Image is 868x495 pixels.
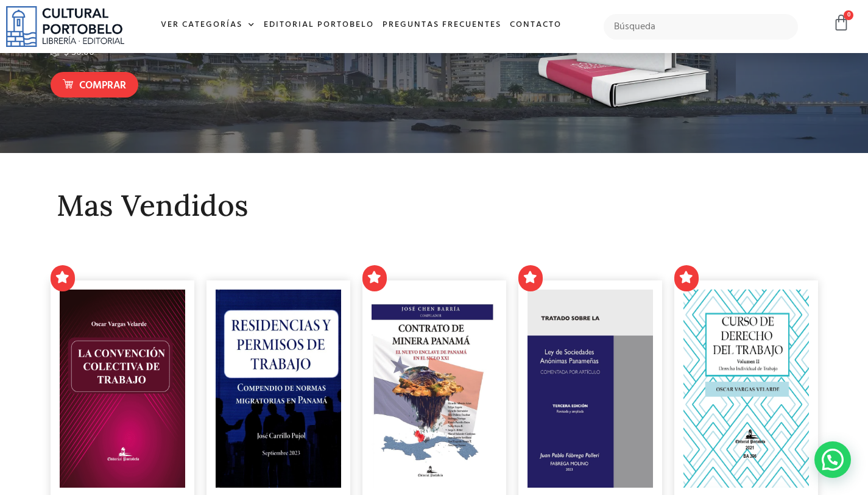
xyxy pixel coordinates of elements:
[51,72,138,98] a: Comprar
[506,12,566,38] a: Contacto
[372,290,497,488] img: PORTADA FINAL (2)
[60,290,185,488] img: portada convencion colectiva-03
[833,14,850,32] a: 0
[79,78,126,94] span: Comprar
[259,12,378,38] a: Editorial Portobelo
[57,190,812,222] h2: Mas Vendidos
[216,290,341,488] img: img20231003_15474135
[844,10,853,20] span: 0
[528,290,653,488] img: PORTADA elegida AMAZON._page-0001
[683,290,809,488] img: OSCAR_VARGAS
[61,45,94,60] span: $ 50.00
[604,14,798,40] input: Búsqueda
[157,12,259,38] a: Ver Categorías
[378,12,506,38] a: Preguntas frecuentes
